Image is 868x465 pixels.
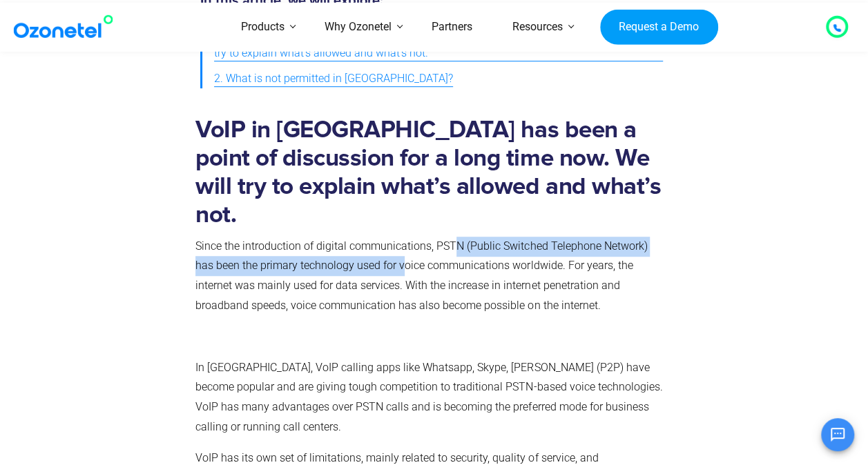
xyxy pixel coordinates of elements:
[412,3,492,52] a: Partners
[195,237,667,316] p: Since the introduction of digital communications, PSTN (Public Switched Telephone Network) has be...
[305,3,412,52] a: Why Ozonetel
[195,358,667,437] p: In [GEOGRAPHIC_DATA], VoIP calling apps like Whatsapp, Skype, [PERSON_NAME] (P2P) have become pop...
[195,118,661,227] strong: VoIP in [GEOGRAPHIC_DATA] has been a point of discussion for a long time now. We will try to expl...
[214,66,453,92] a: 2. What is not permitted in [GEOGRAPHIC_DATA]?
[492,3,583,52] a: Resources
[214,69,453,89] span: 2. What is not permitted in [GEOGRAPHIC_DATA]?
[221,3,305,52] a: Products
[821,418,854,451] button: Open chat
[600,9,718,45] a: Request a Demo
